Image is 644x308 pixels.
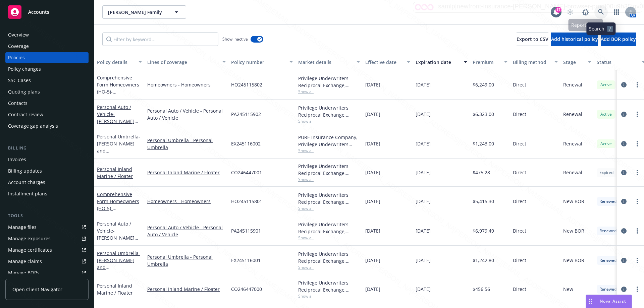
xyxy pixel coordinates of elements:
[5,245,89,255] a: Manage certificates
[97,59,135,66] div: Policy details
[5,177,89,188] a: Account charges
[8,222,37,233] div: Manage files
[94,54,145,70] button: Policy details
[365,169,380,176] span: [DATE]
[599,286,616,292] span: Renewed
[97,191,140,219] a: Comprehensive Form Homeowners (HO-5)
[416,81,431,88] span: [DATE]
[8,41,29,52] div: Coverage
[298,191,360,205] div: Privilege Underwriters Reciprocal Exchange, Privilege Underwriters Reciprocal Exchange (PURE)
[633,256,641,264] a: more
[563,59,584,66] div: Stage
[365,81,380,88] span: [DATE]
[365,286,380,293] span: [DATE]
[555,7,561,13] div: 17
[228,54,296,70] button: Policy number
[5,212,89,219] div: Tools
[620,197,628,205] a: circleInformation
[599,82,613,88] span: Active
[620,140,628,148] a: circleInformation
[599,111,613,117] span: Active
[597,59,638,66] div: Status
[416,227,431,234] span: [DATE]
[473,198,494,205] span: $5,415.30
[5,154,89,165] a: Invoices
[5,98,89,109] a: Contacts
[5,75,89,86] a: SSC Cases
[599,228,616,234] span: Renewed
[97,250,140,278] a: Personal Umbrella
[513,257,526,264] span: Direct
[563,257,584,264] span: New BOR
[8,177,45,188] div: Account charges
[147,253,226,267] a: Personal Umbrella - Personal Umbrella
[8,166,42,176] div: Billing updates
[298,148,360,153] span: Show all
[298,221,360,235] div: Privilege Underwriters Reciprocal Exchange, Privilege Underwriters Reciprocal Exchange (PURE)
[5,52,89,63] a: Policies
[517,33,548,46] button: Export to CSV
[513,81,526,88] span: Direct
[513,140,526,147] span: Direct
[231,111,261,118] span: PA245115902
[620,227,628,235] a: circleInformation
[633,227,641,235] a: more
[8,86,40,97] div: Quoting plans
[620,256,628,264] a: circleInformation
[610,5,623,19] a: Switch app
[147,286,226,293] a: Personal Inland Marine / Floater
[97,166,133,179] a: Personal Inland Marine / Floater
[563,169,582,176] span: Renewal
[416,198,431,205] span: [DATE]
[560,54,594,70] button: Stage
[599,170,613,176] span: Expired
[8,256,42,267] div: Manage claims
[8,64,41,74] div: Policy changes
[416,257,431,264] span: [DATE]
[633,140,641,148] a: more
[231,286,262,293] span: CO246447000
[513,198,526,205] span: Direct
[298,118,360,124] span: Show all
[5,256,89,267] a: Manage claims
[298,293,360,299] span: Show all
[8,154,26,165] div: Invoices
[108,9,166,16] span: [PERSON_NAME] Family
[231,227,261,234] span: PA245115901
[8,98,28,109] div: Contacts
[633,81,641,89] a: more
[5,267,89,278] a: Manage BORs
[298,264,360,270] span: Show all
[8,188,47,199] div: Installment plans
[147,224,226,238] a: Personal Auto / Vehicle - Personal Auto / Vehicle
[231,140,261,147] span: EX245116002
[365,140,380,147] span: [DATE]
[586,295,594,308] div: Drag to move
[563,81,582,88] span: Renewal
[599,141,613,147] span: Active
[97,250,140,278] span: - [PERSON_NAME] and [PERSON_NAME]
[5,233,89,244] a: Manage exposures
[5,41,89,52] a: Coverage
[147,107,226,121] a: Personal Auto / Vehicle - Personal Auto / Vehicle
[298,177,360,182] span: Show all
[5,29,89,40] a: Overview
[365,59,403,66] div: Effective date
[147,59,218,66] div: Lines of coverage
[563,140,582,147] span: Renewal
[563,286,573,293] span: New
[620,81,628,89] a: circleInformation
[473,257,494,264] span: $1,242.80
[231,257,261,264] span: EX245116001
[601,36,636,42] span: Add BOR policy
[365,227,380,234] span: [DATE]
[8,75,31,86] div: SSC Cases
[8,121,58,131] div: Coverage gap analysis
[517,36,548,42] span: Export to CSV
[147,169,226,176] a: Personal Inland Marine / Floater
[97,74,140,102] a: Comprehensive Form Homeowners (HO-5)
[5,64,89,74] a: Policy changes
[8,267,40,278] div: Manage BORs
[470,54,510,70] button: Premium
